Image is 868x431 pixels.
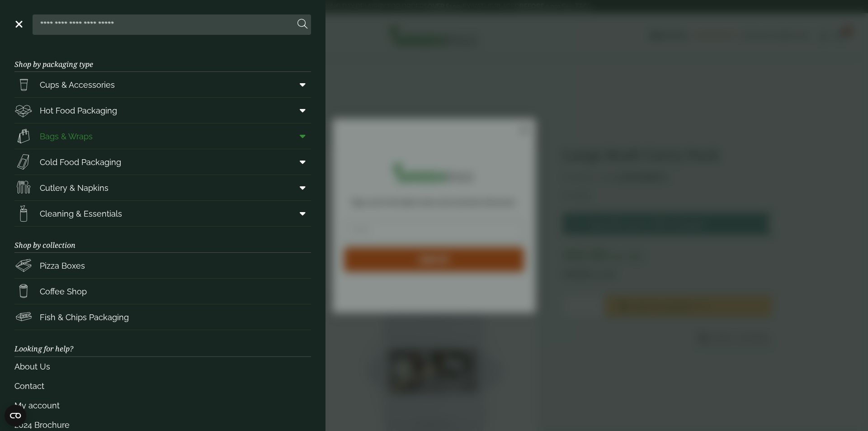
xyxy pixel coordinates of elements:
img: FishNchip_box.svg [14,308,33,326]
img: Pizza_boxes.svg [14,256,33,275]
span: Cutlery & Napkins [40,182,108,194]
a: Cleaning & Essentials [14,201,311,226]
a: Cutlery & Napkins [14,175,311,200]
span: Coffee Shop [40,285,87,298]
a: Cups & Accessories [14,72,311,97]
span: Cleaning & Essentials [40,208,122,220]
span: Cups & Accessories [40,79,115,91]
a: Contact [14,376,311,396]
a: Hot Food Packaging [14,98,311,123]
img: Cutlery.svg [14,179,33,197]
img: Sandwich_box.svg [14,153,33,171]
button: Open CMP widget [5,405,26,426]
img: HotDrink_paperCup.svg [14,282,33,300]
img: Deli_box.svg [14,101,33,119]
span: Pizza Boxes [40,260,85,272]
span: Fish & Chips Packaging [40,311,129,323]
img: open-wipe.svg [14,204,33,223]
span: Cold Food Packaging [40,156,121,168]
a: My account [14,396,311,415]
img: PintNhalf_cup.svg [14,76,33,94]
a: Fish & Chips Packaging [14,304,311,330]
img: Paper_carriers.svg [14,127,33,145]
h3: Shop by packaging type [14,46,311,72]
a: Bags & Wraps [14,123,311,149]
span: Bags & Wraps [40,130,93,142]
a: Coffee Shop [14,279,311,304]
h3: Looking for help? [14,330,311,356]
a: About Us [14,357,311,376]
span: Hot Food Packaging [40,104,117,117]
a: Cold Food Packaging [14,149,311,175]
h3: Shop by collection [14,227,311,253]
a: Pizza Boxes [14,253,311,278]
